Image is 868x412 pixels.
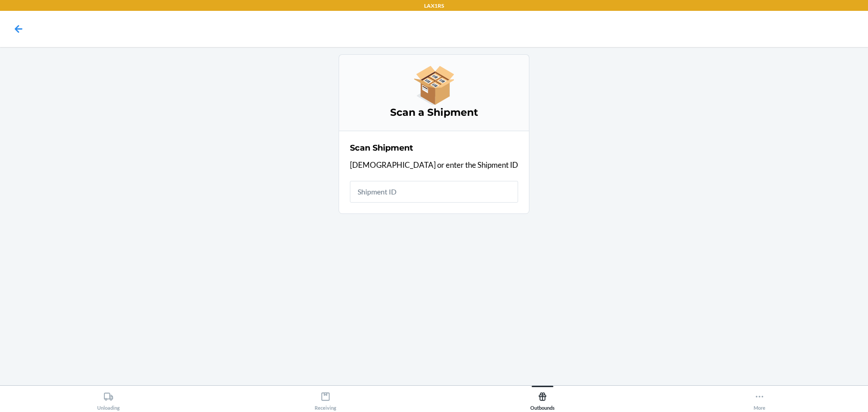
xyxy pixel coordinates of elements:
div: Unloading [97,388,120,411]
h2: Scan Shipment [350,142,413,154]
div: Outbounds [530,388,555,411]
p: [DEMOGRAPHIC_DATA] or enter the Shipment ID [350,159,518,171]
button: More [651,386,868,411]
p: LAX1RS [424,2,444,10]
h3: Scan a Shipment [350,105,518,120]
div: More [754,388,765,411]
button: Receiving [217,386,434,411]
button: Outbounds [434,386,651,411]
input: Shipment ID [350,181,518,203]
div: Receiving [315,388,336,411]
